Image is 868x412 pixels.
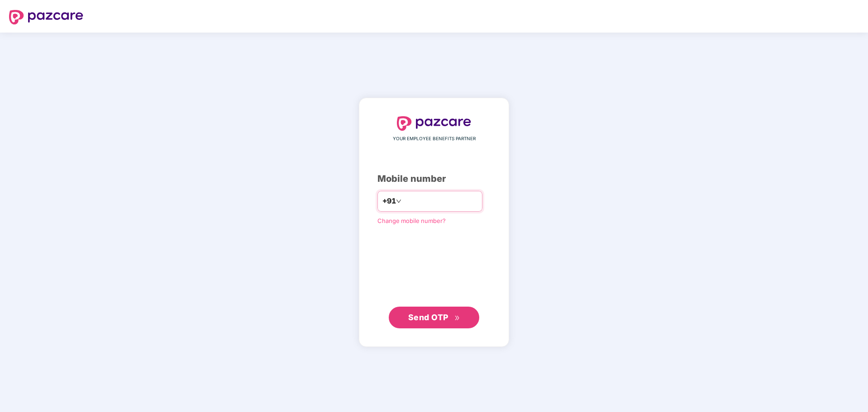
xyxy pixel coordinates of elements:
[393,135,476,142] span: YOUR EMPLOYEE BENEFITS PARTNER
[396,199,401,204] span: down
[377,172,491,186] div: Mobile number
[397,116,471,131] img: logo
[389,307,479,328] button: Send OTPdouble-right
[408,313,448,322] span: Send OTP
[9,10,83,24] img: logo
[377,217,446,224] a: Change mobile number?
[454,315,460,321] span: double-right
[382,195,396,207] span: +91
